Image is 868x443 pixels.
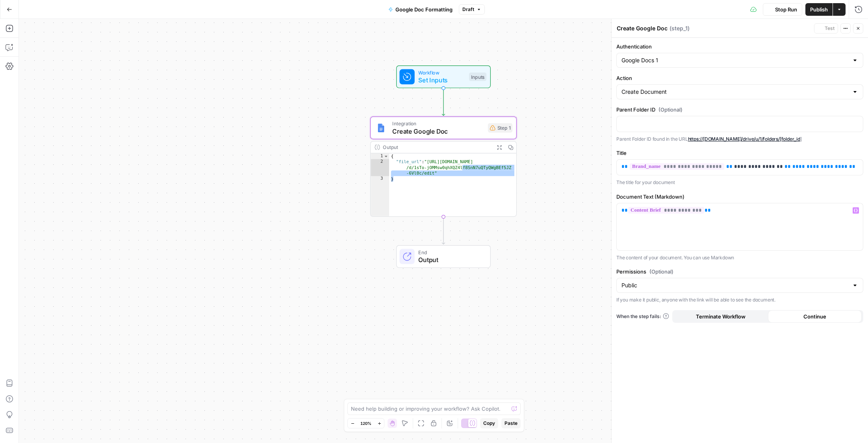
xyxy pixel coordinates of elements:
[825,25,835,32] span: Test
[371,153,389,159] div: 1
[617,24,668,32] textarea: Create Google Doc
[616,296,863,304] p: If you make it public, anyone with the link will be able to see the document.
[803,313,826,320] span: Continue
[616,106,863,114] label: Parent Folder ID
[442,217,445,244] g: Edge from step_1 to end
[649,268,673,275] span: (Optional)
[616,193,863,201] label: Document Text (Markdown)
[504,420,517,427] span: Paste
[395,6,453,13] span: Google Doc Formatting
[371,176,389,182] div: 3
[763,3,802,16] button: Stop Run
[621,281,849,289] input: Public
[459,4,485,15] button: Draft
[360,420,371,426] span: 120%
[370,245,517,268] div: EndOutput
[616,74,863,82] label: Action
[616,254,863,262] p: The content of your document. You can use Markdown
[616,43,863,50] label: Authentication
[810,6,828,13] span: Publish
[418,75,465,85] span: Set Inputs
[442,88,445,116] g: Edge from start to step_1
[377,123,386,132] img: Instagram%20post%20-%201%201.png
[674,310,768,323] button: Terminate Workflow
[418,248,482,256] span: End
[383,143,491,151] div: Output
[469,73,486,81] div: Inputs
[370,117,517,217] div: IntegrationCreate Google DocStep 1Output{ "file_url":"[URL][DOMAIN_NAME] /d/1sTo-jOMMsw0qhXQZ4lf8...
[621,56,849,64] input: Google Docs 1
[616,179,863,186] p: The title for your document
[488,123,512,132] div: Step 1
[805,3,833,16] button: Publish
[392,120,484,127] span: Integration
[616,268,863,275] label: Permissions
[384,3,457,16] button: Google Doc Formatting
[501,418,521,428] button: Paste
[480,418,498,428] button: Copy
[696,313,746,320] span: Terminate Workflow
[688,136,800,142] a: https://[DOMAIN_NAME]/drive/u/1/folders/[folder_id
[462,6,474,13] span: Draft
[616,313,669,320] a: When the step fails:
[616,149,863,157] label: Title
[371,159,389,176] div: 2
[392,127,484,136] span: Create Google Doc
[616,135,863,143] p: Parent Folder ID found in the URL ]
[370,65,517,88] div: WorkflowSet InputsInputs
[775,6,797,13] span: Stop Run
[814,23,838,34] button: Test
[418,255,482,264] span: Output
[658,106,683,114] span: (Optional)
[418,69,465,76] span: Workflow
[384,153,389,159] span: Toggle code folding, rows 1 through 3
[670,24,690,32] span: ( step_1 )
[621,88,849,96] input: Create Document
[483,420,495,427] span: Copy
